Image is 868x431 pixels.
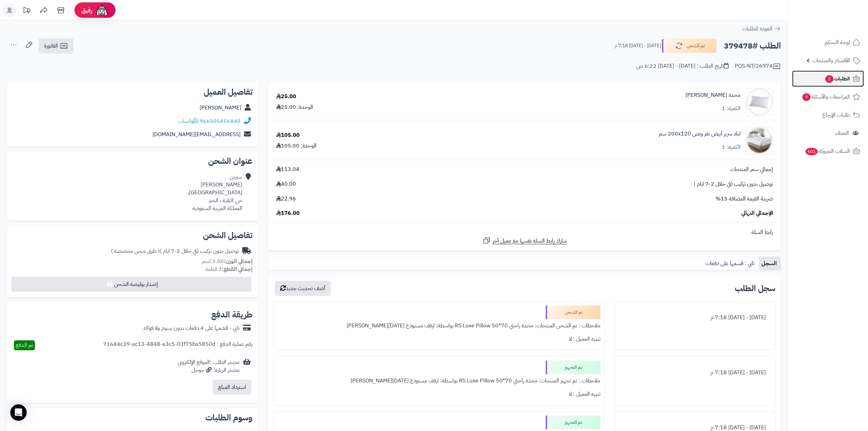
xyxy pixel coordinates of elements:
[703,257,759,270] a: تابي : قسمها على دفعات
[722,143,741,151] div: الكمية: 1
[546,305,600,319] div: تم الشحن
[805,146,850,156] span: السلات المتروكة
[735,284,775,292] h3: سجل الطلب
[662,39,717,53] button: تم الشحن
[812,56,850,65] span: الأقسام والمنتجات
[224,257,253,265] strong: إجمالي الوزن:
[111,247,160,255] span: ( طرق شحن مخصصة )
[276,166,299,173] span: 113.04
[792,34,864,51] a: لوحة التحكم
[276,209,300,217] span: 176.00
[741,209,773,217] span: الإجمالي النهائي
[619,311,771,324] div: [DATE] - [DATE] 7:18 م
[278,319,600,332] div: ملاحظات : تم الشحن المنتجات: مخدة راحتي RS Luxe Pillow 50*70 بواسطة: ارفف مستودع [DATE][PERSON_NAME]
[211,311,253,319] h2: طريقة الدفع
[746,88,773,116] img: 1703426873-pillow-90x90.png
[742,25,781,33] a: العودة للطلبات
[686,91,741,99] a: مخدة [PERSON_NAME]
[81,6,92,14] span: رفيق
[188,173,242,212] div: سيرين [PERSON_NAME] [GEOGRAPHIC_DATA]، حي الثقبة ، الخبر المملكة العربية السعودية
[722,105,741,113] div: الكمية: 1
[276,93,296,101] div: 25.00
[735,62,781,70] div: POS-NT/26974
[792,125,864,141] a: العملاء
[759,257,781,270] a: السجل
[802,92,850,102] span: المراجعات والأسئلة
[178,117,198,125] a: واتساب
[12,414,253,422] h2: وسوم الطلبات
[39,38,73,53] a: الفاتورة
[716,195,773,203] span: ضريبة القيمة المضافة 15%
[822,15,862,29] img: logo-2.png
[792,143,864,159] a: السلات المتروكة601
[802,93,811,101] span: 9
[659,130,741,138] a: لباد سرير أبيض نفر ونص 200x120 سم
[278,388,600,401] div: تنبيه العميل : لا
[614,42,661,49] small: [DATE] - [DATE] 7:18 م
[95,3,109,17] img: ai-face.png
[18,3,35,19] a: تحديثات المنصة
[730,166,773,173] span: إجمالي سعر المنتجات
[546,416,600,429] div: تم التجهيز
[276,142,316,150] div: الوحدة: 105.00
[12,157,253,165] h2: عنوان الشحن
[822,110,850,120] span: طلبات الإرجاع
[278,332,600,346] div: تنبيه العميل : لا
[825,75,834,83] span: 2
[792,107,864,123] a: طلبات الإرجاع
[805,148,818,156] span: 601
[111,247,239,255] div: توصيل بدون تركيب (في خلال 2-7 ايام )
[16,341,33,349] span: تم الدفع
[276,180,296,188] span: 40.00
[11,277,252,292] button: إصدار بوليصة الشحن
[546,361,600,374] div: تم التجهيز
[619,366,771,379] div: [DATE] - [DATE] 7:18 م
[746,127,773,154] img: 1732186588-220107040010-90x90.jpg
[205,265,253,273] small: 2 قطعة
[492,237,567,245] span: شارك رابط السلة نفسها مع عميل آخر
[825,38,850,47] span: لوحة التحكم
[792,70,864,87] a: الطلبات2
[10,404,27,421] div: Open Intercom Messenger
[202,257,253,265] small: 3.00 كجم
[275,281,331,296] button: أضف تحديث جديد
[222,265,253,273] strong: إجمالي القطع:
[178,366,240,374] div: مصدر الزيارة: جوجل
[103,340,253,350] div: رقم عملية الدفع : 71684c39-ac13-4848-a3c5-03f75ba5850d
[178,358,240,374] div: مصدر الطلب :الموقع الإلكتروني
[278,374,600,388] div: ملاحظات : تم تجهيز المنتجات: مخدة راحتي RS Luxe Pillow 50*70 بواسطة: ارفف مستودع [DATE][PERSON_NAME]
[483,236,567,245] a: شارك رابط السلة نفسها مع عميل آخر
[836,128,849,138] span: العملاء
[200,117,241,125] a: 966505456840
[825,74,850,83] span: الطلبات
[44,42,58,50] span: الفاتورة
[742,25,772,33] span: العودة للطلبات
[12,88,253,96] h2: تفاصيل العميل
[271,228,778,236] div: رابط السلة
[724,39,781,53] h2: الطلب #379478
[792,89,864,105] a: المراجعات والأسئلة9
[276,103,313,111] div: الوحدة: 25.00
[636,62,729,70] div: تاريخ الطلب : [DATE] - [DATE] 6:22 ص
[276,195,296,203] span: 22.96
[143,324,240,332] div: تابي - قسّمها على 4 دفعات بدون رسوم ولا فوائد
[213,380,252,395] button: استرداد المبلغ
[276,131,300,139] div: 105.00
[694,180,773,188] span: توصيل بدون تركيب (في خلال 2-7 ايام )
[152,130,241,139] a: [EMAIL_ADDRESS][DOMAIN_NAME]
[200,104,241,112] a: [PERSON_NAME]
[12,231,253,239] h2: تفاصيل الشحن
